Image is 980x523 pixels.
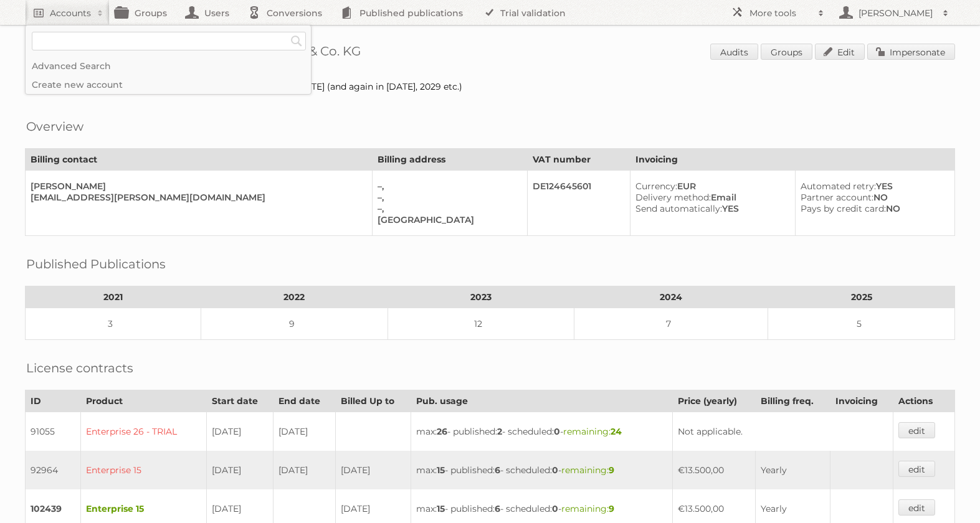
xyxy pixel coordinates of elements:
[710,44,758,60] a: Audits
[768,286,955,308] th: 2025
[561,464,614,476] span: remaining:
[372,149,527,171] th: Billing address
[635,203,722,214] span: Send automatically:
[378,203,517,214] div: –,
[497,426,502,437] strong: 2
[801,181,876,192] span: Automated retry:
[274,412,335,451] td: [DATE]
[201,286,388,308] th: 2022
[388,286,574,308] th: 2023
[635,181,785,192] div: EUR
[635,192,785,203] div: Email
[206,451,274,489] td: [DATE]
[26,117,83,136] h2: Overview
[206,390,274,412] th: Start date
[630,149,955,171] th: Invoicing
[411,412,673,451] td: max: - published: - scheduled: -
[26,75,311,94] a: Create new account
[898,422,935,438] a: edit
[801,192,873,203] span: Partner account:
[801,181,944,192] div: YES
[31,192,362,203] div: [EMAIL_ADDRESS][PERSON_NAME][DOMAIN_NAME]
[26,57,311,75] a: Advanced Search
[26,255,166,273] h2: Published Publications
[437,503,445,514] strong: 15
[815,44,865,60] a: Edit
[378,214,517,225] div: [GEOGRAPHIC_DATA]
[335,390,411,412] th: Billed Up to
[201,308,388,340] td: 9
[635,203,785,214] div: YES
[378,192,517,203] div: –,
[495,464,500,476] strong: 6
[801,192,944,203] div: NO
[80,451,206,489] td: Enterprise 15
[26,359,133,377] h2: License contracts
[673,412,893,451] td: Not applicable.
[574,286,768,308] th: 2024
[50,7,91,19] h2: Accounts
[609,503,614,514] strong: 9
[635,192,711,203] span: Delivery method:
[867,44,955,60] a: Impersonate
[26,149,373,171] th: Billing contact
[855,7,936,19] h2: [PERSON_NAME]
[755,451,830,489] td: Yearly
[335,451,411,489] td: [DATE]
[893,390,954,412] th: Actions
[26,308,201,340] td: 3
[574,308,768,340] td: 7
[80,390,206,412] th: Product
[25,81,955,92] div: Contract 102439 is a TWO YEAR CONTRACT, which renews on [DATE] (and again in [DATE], 2029 etc.)
[761,44,812,60] a: Groups
[411,451,673,489] td: max: - published: - scheduled: -
[768,308,955,340] td: 5
[26,412,81,451] td: 91055
[495,503,500,514] strong: 6
[801,203,886,214] span: Pays by credit card:
[635,181,677,192] span: Currency:
[552,464,558,476] strong: 0
[611,426,622,437] strong: 24
[552,503,558,514] strong: 0
[206,412,274,451] td: [DATE]
[26,286,201,308] th: 2021
[561,503,614,514] span: remaining:
[437,464,445,476] strong: 15
[274,451,335,489] td: [DATE]
[554,426,560,437] strong: 0
[673,390,755,412] th: Price (yearly)
[898,461,935,477] a: edit
[528,149,630,171] th: VAT number
[31,181,362,192] div: [PERSON_NAME]
[388,308,574,340] td: 12
[26,390,81,412] th: ID
[830,390,893,412] th: Invoicing
[378,181,517,192] div: –,
[801,203,944,214] div: NO
[26,451,81,489] td: 92964
[673,451,755,489] td: €13.500,00
[749,7,812,19] h2: More tools
[274,390,335,412] th: End date
[80,412,206,451] td: Enterprise 26 - TRIAL
[563,426,622,437] span: remaining:
[609,464,614,476] strong: 9
[25,44,955,62] h1: Account 79503: DECATHLON Deutschland SE & Co. KG
[898,499,935,516] a: edit
[755,390,830,412] th: Billing freq.
[411,390,673,412] th: Pub. usage
[287,32,306,50] input: Search
[528,171,630,236] td: DE124645601
[437,426,447,437] strong: 26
